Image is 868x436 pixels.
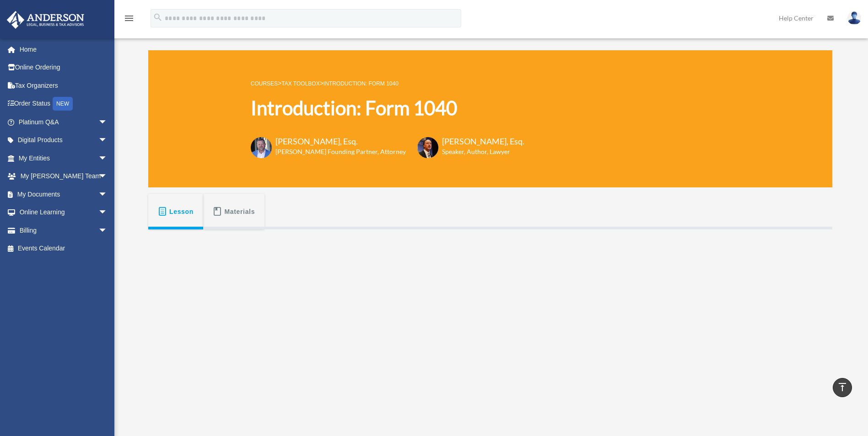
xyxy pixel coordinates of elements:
[98,221,117,240] span: arrow_drop_down
[6,203,121,222] a: Online Learningarrow_drop_down
[6,149,121,167] a: My Entitiesarrow_drop_down
[6,76,121,95] a: Tax Organizers
[124,13,135,24] i: menu
[124,16,135,24] a: menu
[442,136,524,147] h3: [PERSON_NAME], Esq.
[153,12,163,22] i: search
[251,137,272,158] img: Toby-circle-head.png
[98,113,117,132] span: arrow_drop_down
[442,147,513,156] h6: Speaker, Author, Lawyer
[6,167,121,186] a: My [PERSON_NAME] Teamarrow_drop_down
[323,80,399,87] a: Introduction: Form 1040
[275,147,406,156] h6: [PERSON_NAME] Founding Partner, Attorney
[98,203,117,222] span: arrow_drop_down
[6,131,121,149] a: Digital Productsarrow_drop_down
[98,149,117,168] span: arrow_drop_down
[6,40,121,58] a: Home
[833,378,852,397] a: vertical_align_top
[6,221,121,239] a: Billingarrow_drop_down
[4,11,87,29] img: Anderson Advisors Platinum Portal
[281,80,319,87] a: Tax Toolbox
[6,239,121,258] a: Events Calendar
[53,97,73,111] div: NEW
[6,58,121,77] a: Online Ordering
[417,137,438,158] img: Scott-Estill-Headshot.png
[225,203,255,220] span: Materials
[251,78,524,89] p: > >
[847,11,861,25] img: User Pic
[6,113,121,131] a: Platinum Q&Aarrow_drop_down
[169,203,194,220] span: Lesson
[6,95,121,113] a: Order StatusNEW
[98,131,117,150] span: arrow_drop_down
[98,185,117,204] span: arrow_drop_down
[98,167,117,186] span: arrow_drop_down
[275,136,406,147] h3: [PERSON_NAME], Esq.
[251,95,524,122] h1: Introduction: Form 1040
[837,382,848,393] i: vertical_align_top
[6,185,121,203] a: My Documentsarrow_drop_down
[251,80,278,87] a: COURSES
